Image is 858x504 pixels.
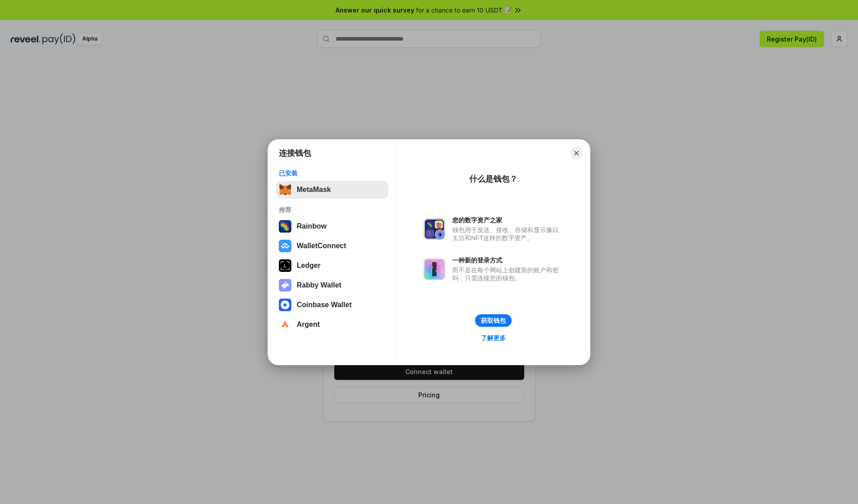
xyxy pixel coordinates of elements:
[279,259,291,272] img: svg+xml,%3Csvg%20xmlns%3D%22http%3A%2F%2Fwww.w3.org%2F2000%2Fsvg%22%20width%3D%2228%22%20height%3...
[297,281,341,289] div: Rabby Wallet
[279,299,291,311] img: svg+xml,%3Csvg%20width%3D%2228%22%20height%3D%2228%22%20viewBox%3D%220%200%2028%2028%22%20fill%3D...
[452,256,563,264] div: 一种新的登录方式
[279,220,291,233] img: svg+xml,%3Csvg%20width%3D%22120%22%20height%3D%22120%22%20viewBox%3D%220%200%20120%20120%22%20fil...
[276,217,388,235] button: Rainbow
[297,242,346,250] div: WalletConnect
[452,226,563,242] div: 钱包用于发送、接收、存储和显示像以太坊和NFT这样的数字资产。
[452,216,563,224] div: 您的数字资产之家
[297,321,320,329] div: Argent
[297,222,327,230] div: Rainbow
[297,301,352,309] div: Coinbase Wallet
[481,334,506,342] div: 了解更多
[276,316,388,333] button: Argent
[276,237,388,255] button: WalletConnect
[279,279,291,292] img: svg+xml,%3Csvg%20xmlns%3D%22http%3A%2F%2Fwww.w3.org%2F2000%2Fsvg%22%20fill%3D%22none%22%20viewBox...
[297,262,320,270] div: Ledger
[279,169,386,177] div: 已安装
[570,147,583,159] button: Close
[276,276,388,294] button: Rabby Wallet
[276,181,388,199] button: MetaMask
[279,206,386,214] div: 推荐
[481,317,506,325] div: 获取钱包
[279,148,311,158] h1: 连接钱包
[475,314,512,327] button: 获取钱包
[276,257,388,275] button: Ledger
[276,296,388,314] button: Coinbase Wallet
[469,174,517,184] div: 什么是钱包？
[279,183,291,196] img: svg+xml,%3Csvg%20fill%3D%22none%22%20height%3D%2233%22%20viewBox%3D%220%200%2035%2033%22%20width%...
[279,240,291,252] img: svg+xml,%3Csvg%20width%3D%2228%22%20height%3D%2228%22%20viewBox%3D%220%200%2028%2028%22%20fill%3D...
[452,266,563,282] div: 而不是在每个网站上创建新的账户和密码，只需连接您的钱包。
[424,258,445,280] img: svg+xml,%3Csvg%20xmlns%3D%22http%3A%2F%2Fwww.w3.org%2F2000%2Fsvg%22%20fill%3D%22none%22%20viewBox...
[297,186,331,194] div: MetaMask
[424,218,445,240] img: svg+xml,%3Csvg%20xmlns%3D%22http%3A%2F%2Fwww.w3.org%2F2000%2Fsvg%22%20fill%3D%22none%22%20viewBox...
[475,332,511,344] a: 了解更多
[279,318,291,331] img: svg+xml,%3Csvg%20width%3D%2228%22%20height%3D%2228%22%20viewBox%3D%220%200%2028%2028%22%20fill%3D...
